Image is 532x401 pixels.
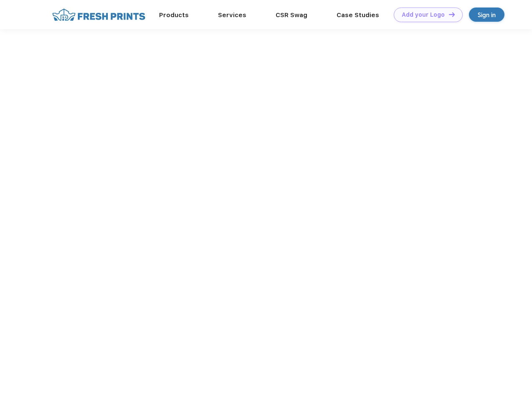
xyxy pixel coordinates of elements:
a: Sign in [469,8,504,22]
div: Add your Logo [402,11,445,18]
img: fo%20logo%202.webp [50,8,148,22]
a: Products [159,11,189,19]
img: DT [449,12,455,17]
div: Sign in [478,10,496,20]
